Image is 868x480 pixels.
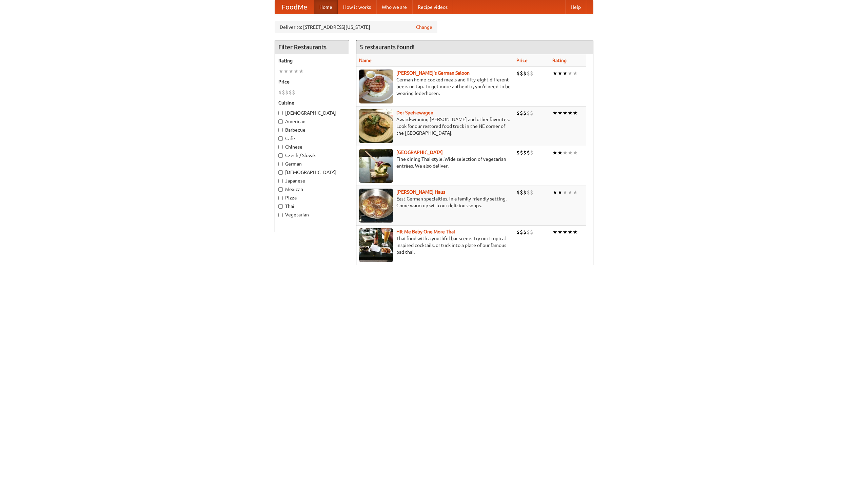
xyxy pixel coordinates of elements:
li: ★ [568,149,573,156]
li: ★ [563,109,568,117]
a: [GEOGRAPHIC_DATA] [396,150,443,155]
a: Recipe videos [412,0,453,14]
li: $ [285,89,289,96]
input: Thai [278,204,283,209]
h4: Filter Restaurants [275,40,349,54]
label: Chinese [278,143,346,150]
li: ★ [299,68,304,75]
li: $ [516,189,520,196]
li: $ [520,70,523,77]
label: American [278,118,346,125]
label: German [278,160,346,167]
li: $ [516,70,520,77]
li: $ [523,109,527,117]
p: East German specialties, in a family-friendly setting. Come warm up with our delicious soups. [359,195,511,209]
li: $ [527,70,530,77]
div: Deliver to: [STREET_ADDRESS][US_STATE] [275,21,437,33]
a: How it works [338,0,376,14]
li: $ [527,228,530,236]
li: $ [523,149,527,156]
li: ★ [573,70,578,77]
li: $ [527,149,530,156]
li: ★ [563,70,568,77]
a: [PERSON_NAME] Haus [396,189,445,195]
li: ★ [563,228,568,236]
h5: Price [278,78,346,85]
a: Help [565,0,586,14]
li: $ [516,228,520,236]
li: $ [292,89,295,96]
li: ★ [557,109,563,117]
li: $ [527,189,530,196]
label: Japanese [278,177,346,184]
input: Cafe [278,136,283,141]
li: ★ [557,189,563,196]
li: ★ [278,68,283,75]
li: $ [530,189,533,196]
input: [DEMOGRAPHIC_DATA] [278,170,283,175]
li: $ [530,109,533,117]
img: speisewagen.jpg [359,109,393,143]
li: $ [520,109,523,117]
ng-pluralize: 5 restaurants found! [360,44,415,50]
label: Thai [278,203,346,210]
li: ★ [552,70,557,77]
a: Change [416,24,432,31]
input: German [278,162,283,166]
img: esthers.jpg [359,70,393,103]
a: [PERSON_NAME]'s German Saloon [396,70,470,76]
label: Barbecue [278,127,346,133]
label: [DEMOGRAPHIC_DATA] [278,110,346,116]
img: kohlhaus.jpg [359,189,393,223]
li: ★ [563,149,568,156]
label: Pizza [278,194,346,201]
input: [DEMOGRAPHIC_DATA] [278,111,283,115]
a: Name [359,58,372,63]
li: $ [516,109,520,117]
li: $ [289,89,292,96]
img: babythai.jpg [359,228,393,262]
input: Barbecue [278,128,283,132]
li: $ [282,89,285,96]
li: ★ [557,228,563,236]
li: ★ [568,189,573,196]
img: satay.jpg [359,149,393,183]
input: Japanese [278,179,283,183]
a: Rating [552,58,567,63]
p: Fine dining Thai-style. Wide selection of vegetarian entrées. We also deliver. [359,156,511,169]
li: $ [530,149,533,156]
li: ★ [283,68,289,75]
li: ★ [557,149,563,156]
h5: Rating [278,57,346,64]
a: Der Speisewagen [396,110,433,115]
li: ★ [294,68,299,75]
li: ★ [289,68,294,75]
li: ★ [552,109,557,117]
li: ★ [552,149,557,156]
label: Mexican [278,186,346,193]
input: American [278,119,283,124]
li: ★ [568,70,573,77]
li: ★ [563,189,568,196]
li: $ [527,109,530,117]
input: Czech / Slovak [278,153,283,158]
li: ★ [573,149,578,156]
a: Who we are [376,0,412,14]
li: ★ [568,228,573,236]
a: FoodMe [275,0,314,14]
li: $ [516,149,520,156]
li: ★ [573,109,578,117]
a: Hit Me Baby One More Thai [396,229,455,234]
label: Cafe [278,135,346,142]
label: Vegetarian [278,211,346,218]
input: Chinese [278,145,283,149]
p: Award-winning [PERSON_NAME] and other favorites. Look for our restored food truck in the NE corne... [359,116,511,136]
li: ★ [568,109,573,117]
li: ★ [552,228,557,236]
p: Thai food with a youthful bar scene. Try our tropical inspired cocktails, or tuck into a plate of... [359,235,511,255]
li: $ [530,228,533,236]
